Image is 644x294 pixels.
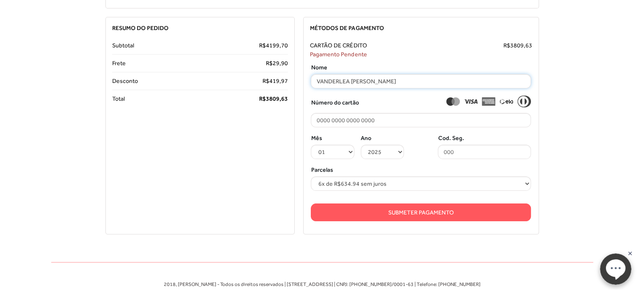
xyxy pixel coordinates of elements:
[259,95,266,102] span: R$
[311,74,531,88] input: Nome no cartão
[311,134,322,143] label: Mês
[311,113,531,127] input: 0000 0000 0000 0000
[263,77,269,84] span: R$
[112,59,126,68] span: Frete
[281,60,288,66] span: 90
[112,41,134,50] span: Subtotal
[281,95,288,102] span: 63
[58,280,587,288] p: 2018, [PERSON_NAME] - Todos os direitos reservados | [STREET_ADDRESS] | CNPJ: [PHONE_NUMBER]/0001...
[266,95,281,102] span: 3809,
[525,42,532,49] span: 63
[310,25,384,31] span: Métodos de Pagamento
[273,60,281,66] span: 29,
[310,50,532,59] div: Pagamento Pendente
[269,77,281,84] span: 419,
[438,145,531,159] input: 000
[311,63,327,72] label: Nome
[311,98,359,107] span: Número do cartão
[503,42,510,49] span: R$
[266,42,281,49] span: 4199,
[281,42,288,49] span: 70
[361,134,371,143] label: Ano
[281,77,288,84] span: 97
[310,41,367,50] span: Cartão de Crédito
[311,203,531,221] button: Submeter Pagamento
[259,42,266,49] span: R$
[311,165,333,174] label: Parcelas
[510,42,525,49] span: 3809,
[112,77,138,85] span: Desconto
[438,134,464,143] label: Cod. Seg.
[112,25,169,31] span: Resumo do Pedido
[112,94,125,103] span: Total
[266,60,273,66] span: R$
